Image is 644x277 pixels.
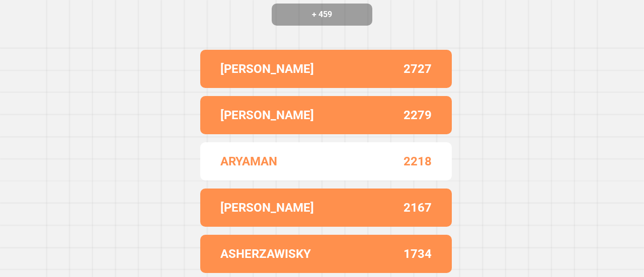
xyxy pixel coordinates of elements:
[404,106,432,124] p: 2279
[404,60,432,78] p: 2727
[404,199,432,217] p: 2167
[282,9,362,21] h4: + 459
[220,106,314,124] p: [PERSON_NAME]
[220,152,277,170] p: ARYAMAN
[220,60,314,78] p: [PERSON_NAME]
[404,152,432,170] p: 2218
[220,199,314,217] p: [PERSON_NAME]
[404,245,432,263] p: 1734
[220,245,311,263] p: ASHERZAWISKY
